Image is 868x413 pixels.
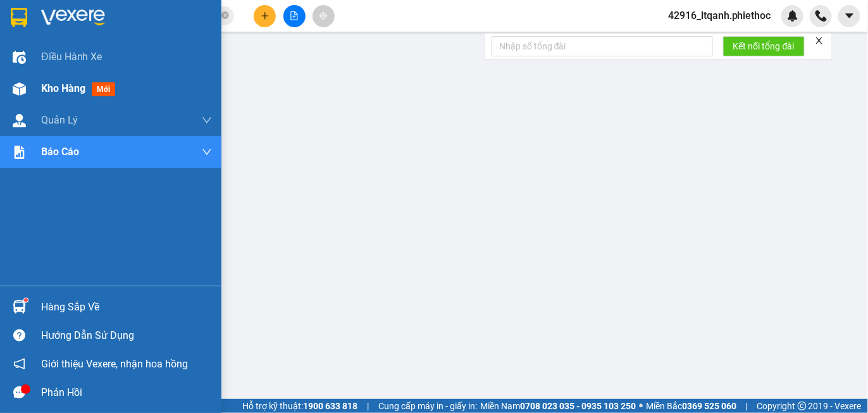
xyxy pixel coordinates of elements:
div: Hướng dẫn sử dụng [41,326,212,345]
span: close-circle [221,10,229,22]
strong: 0369 525 060 [682,401,736,411]
button: Kết nối tổng đài [723,36,805,56]
strong: 1900 633 818 [303,401,357,411]
span: Báo cáo [41,144,79,160]
img: icon-new-feature [787,10,798,22]
div: Hàng sắp về [41,298,212,317]
span: Điều hành xe [41,49,102,65]
span: copyright [798,402,807,410]
span: question-circle [13,329,25,341]
span: file-add [290,11,299,20]
button: aim [313,5,335,27]
span: caret-down [844,10,855,22]
button: plus [254,5,276,27]
img: warehouse-icon [13,114,26,127]
span: notification [13,358,25,370]
span: Kết nối tổng đài [733,39,795,53]
span: 42916_ltqanh.phiethoc [658,8,781,23]
span: Quản Lý [41,112,78,128]
sup: 1 [24,298,28,302]
img: warehouse-icon [13,82,26,96]
strong: 0708 023 035 - 0935 103 250 [520,401,636,411]
span: | [367,399,369,413]
span: Miền Bắc [646,399,736,413]
span: down [202,147,212,157]
span: message [13,386,25,398]
span: aim [319,11,328,20]
span: Cung cấp máy in - giấy in: [378,399,477,413]
span: plus [261,11,270,20]
button: file-add [283,5,306,27]
span: Miền Nam [480,399,636,413]
img: warehouse-icon [13,300,26,314]
input: Nhập số tổng đài [492,36,713,56]
img: warehouse-icon [13,51,26,64]
img: logo-vxr [11,8,27,27]
div: Phản hồi [41,383,212,402]
span: ⚪️ [639,403,643,409]
span: Giới thiệu Vexere, nhận hoa hồng [41,356,188,372]
img: solution-icon [13,146,26,159]
button: caret-down [838,5,860,27]
span: close [815,36,824,45]
span: Kho hàng [41,82,85,94]
span: | [746,399,748,413]
span: mới [92,82,115,96]
span: close-circle [221,11,229,19]
span: Hỗ trợ kỹ thuật: [242,399,357,413]
img: phone-icon [815,10,827,22]
span: down [202,115,212,125]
